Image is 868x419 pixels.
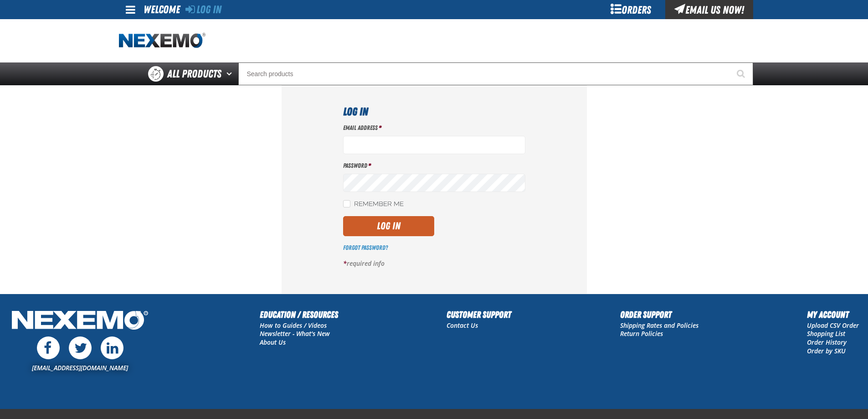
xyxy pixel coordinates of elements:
[343,161,525,170] label: Password
[620,321,699,330] a: Shipping Rates and Policies
[620,329,663,338] a: Return Policies
[119,33,205,49] img: Nexemo logo
[238,62,753,85] input: Search
[343,103,525,120] h1: Log In
[343,259,525,268] p: required info
[730,62,753,85] button: Start Searching
[447,308,511,321] h2: Customer Support
[343,244,388,251] a: Forgot Password?
[32,363,128,372] a: [EMAIL_ADDRESS][DOMAIN_NAME]
[260,338,286,347] a: About Us
[343,216,434,236] button: Log In
[807,338,847,347] a: Order History
[807,321,859,330] a: Upload CSV Order
[119,33,205,49] a: Home
[620,308,699,321] h2: Order Support
[343,200,404,209] label: Remember Me
[260,321,327,330] a: How to Guides / Videos
[223,62,238,85] button: Open All Products pages
[260,308,338,321] h2: Education / Resources
[343,124,525,132] label: Email Address
[260,329,330,338] a: Newsletter - What's New
[807,329,845,338] a: Shopping List
[447,321,478,330] a: Contact Us
[9,308,151,335] img: Nexemo Logo
[807,347,846,355] a: Order by SKU
[343,200,350,207] input: Remember Me
[185,3,221,16] a: Log In
[167,66,221,82] span: All Products
[807,308,859,321] h2: My Account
